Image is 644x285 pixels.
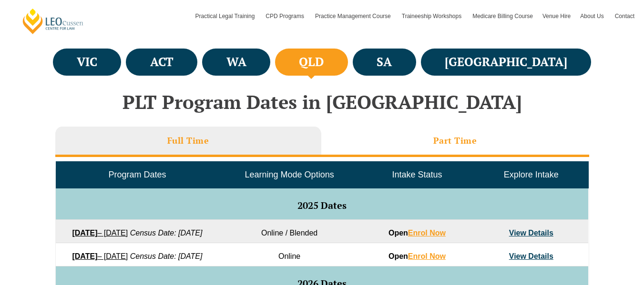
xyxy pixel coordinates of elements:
[191,2,261,30] a: Practical Legal Training
[77,54,97,70] h4: VIC
[388,252,446,260] strong: Open
[261,2,310,30] a: CPD Programs
[226,54,246,70] h4: WA
[219,219,360,243] td: Online / Blended
[377,54,392,70] h4: SA
[130,252,203,260] em: Census Date: [DATE]
[408,229,446,237] a: Enrol Now
[429,40,620,261] iframe: LiveChat chat widget
[468,2,538,30] a: Medicare Billing Course
[108,170,166,179] span: Program Dates
[72,229,128,237] a: [DATE]– [DATE]
[72,252,128,260] a: [DATE]– [DATE]
[297,199,347,212] span: 2025 Dates
[245,170,334,179] span: Learning Mode Options
[408,252,446,260] a: Enrol Now
[310,2,397,30] a: Practice Management Course
[392,170,442,179] span: Intake Status
[538,2,575,30] a: Venue Hire
[130,229,203,237] em: Census Date: [DATE]
[219,243,360,266] td: Online
[72,252,97,260] strong: [DATE]
[21,8,85,35] a: [PERSON_NAME] Centre for Law
[167,135,209,146] h3: Full Time
[610,2,639,30] a: Contact
[299,54,324,70] h4: QLD
[388,229,446,237] strong: Open
[72,229,97,237] strong: [DATE]
[150,54,174,70] h4: ACT
[575,2,610,30] a: About Us
[397,2,468,30] a: Traineeship Workshops
[51,91,594,112] h2: PLT Program Dates in [GEOGRAPHIC_DATA]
